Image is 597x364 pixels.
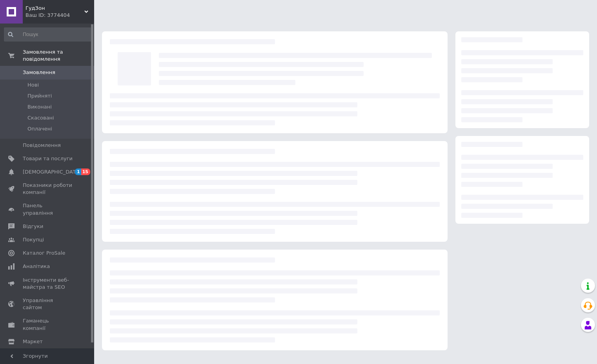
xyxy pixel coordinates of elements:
[27,103,52,110] span: Виконані
[23,49,94,63] span: Замовлення та повідомлення
[27,114,54,121] span: Скасовані
[27,92,52,100] span: Прийняті
[81,168,90,175] span: 15
[23,168,81,176] span: [DEMOGRAPHIC_DATA]
[23,263,50,270] span: Аналітика
[23,338,43,345] span: Маркет
[23,236,44,243] span: Покупці
[23,142,61,149] span: Повідомлення
[23,155,73,162] span: Товари та послуги
[4,27,93,42] input: Пошук
[25,12,94,19] div: Ваш ID: 3774404
[23,317,73,331] span: Гаманець компанії
[23,297,73,311] span: Управління сайтом
[23,223,43,230] span: Відгуки
[23,202,73,216] span: Панель управління
[27,81,39,89] span: Нові
[23,69,55,76] span: Замовлення
[75,168,81,175] span: 1
[23,250,65,257] span: Каталог ProSale
[23,182,73,196] span: Показники роботи компанії
[27,125,52,132] span: Оплачені
[23,277,73,291] span: Інструменти веб-майстра та SEO
[25,5,84,12] span: ГудЗон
